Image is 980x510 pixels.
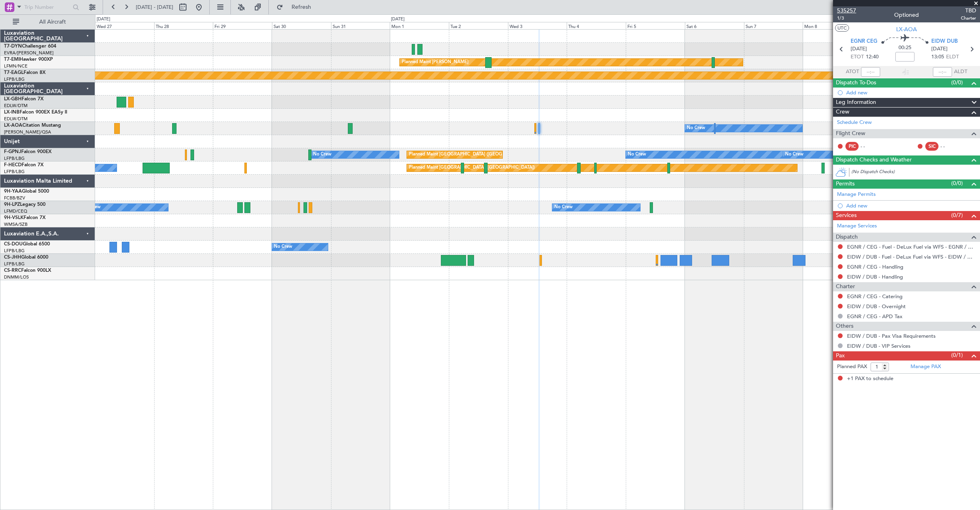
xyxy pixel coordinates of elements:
a: EGNR / CEG - Catering [847,293,903,300]
span: LX-INB [4,110,20,115]
a: F-HECDFalcon 7X [4,163,44,167]
span: EIDW DUB [931,38,958,46]
a: 9H-VSLKFalcon 7X [4,215,46,220]
span: (0/1) [951,351,963,359]
span: Crew [836,108,849,117]
a: EIDW / DUB - Fuel - DeLux Fuel via WFS - EIDW / DUB [847,253,976,260]
span: +1 PAX to schedule [847,375,893,383]
a: LFPB/LBG [4,248,25,254]
span: Services [836,211,857,220]
span: F-GPNJ [4,149,21,154]
span: 13:05 [931,53,944,61]
a: Manage Permits [837,191,876,199]
div: No Crew [687,122,705,134]
span: Pax [836,351,845,361]
div: No Crew [313,149,331,161]
a: LFMD/CEQ [4,208,27,214]
div: Mon 8 [803,22,862,29]
span: All Aircraft [21,19,84,25]
span: 535257 [837,6,856,15]
button: Refresh [273,1,321,14]
a: T7-EAGLFalcon 8X [4,70,46,75]
div: Sat 30 [272,22,331,29]
div: No Crew [274,241,292,253]
div: No Crew [785,149,803,161]
label: Planned PAX [837,363,867,371]
span: Dispatch To-Dos [836,78,876,88]
input: Trip Number [24,1,70,13]
div: Thu 28 [154,22,213,29]
span: Permits [836,179,855,189]
a: EGNR / CEG - Fuel - DeLux Fuel via WFS - EGNR / CEG [847,243,976,250]
span: Flight Crew [836,129,865,138]
div: [DATE] [97,16,110,23]
a: FCBB/BZV [4,195,25,201]
a: LFPB/LBG [4,261,25,267]
span: 9H-LPZ [4,202,20,207]
a: LX-GBHFalcon 7X [4,97,44,102]
div: No Crew [628,149,646,161]
a: 9H-LPZLegacy 500 [4,202,46,207]
a: EIDW / DUB - Overnight [847,303,906,310]
a: LFMN/NCE [4,63,28,69]
div: - - [940,143,958,150]
span: Others [836,322,853,331]
div: PIC [845,142,859,151]
a: Manage PAX [911,363,941,371]
div: Sun 31 [331,22,390,29]
a: LFPB/LBG [4,169,25,175]
div: Add new [846,202,976,209]
span: 9H-VSLK [4,215,24,220]
span: ETOT [851,53,864,61]
span: (0/7) [951,211,963,219]
button: All Aircraft [9,16,87,28]
span: CS-RRC [4,268,21,273]
span: 00:25 [899,44,911,52]
a: EGNR / CEG - Handling [847,263,903,270]
span: Charter [836,282,855,291]
span: Charter [961,15,976,22]
div: Planned Maint [PERSON_NAME] [402,56,468,68]
div: Add new [846,89,976,96]
div: SIC [925,142,938,151]
a: EIDW / DUB - VIP Services [847,343,911,349]
a: EVRA/[PERSON_NAME] [4,50,54,56]
a: [PERSON_NAME]/QSA [4,129,51,135]
span: Refresh [285,4,318,10]
div: Fri 29 [213,22,272,29]
span: ALDT [954,68,967,76]
div: [DATE] [391,16,405,23]
span: [DATE] - [DATE] [136,4,173,11]
span: [DATE] [851,45,867,53]
span: LX-AOA [4,123,22,128]
div: Wed 27 [95,22,154,29]
a: DNMM/LOS [4,274,29,280]
a: EGNR / CEG - APD Tax [847,313,903,320]
a: CS-JHHGlobal 6000 [4,255,48,260]
a: 9H-YAAGlobal 5000 [4,189,49,194]
a: F-GPNJFalcon 900EX [4,149,52,154]
span: Dispatch [836,233,858,242]
div: Wed 3 [508,22,567,29]
div: No Crew [554,201,573,213]
div: (No Dispatch Checks) [851,169,980,177]
span: (0/0) [951,78,963,87]
div: Thu 4 [567,22,626,29]
span: (0/0) [951,179,963,187]
a: WMSA/SZB [4,221,28,227]
a: LFPB/LBG [4,76,25,82]
span: 12:40 [866,53,879,61]
span: CS-JHH [4,255,21,260]
span: LX-GBH [4,97,22,102]
span: Dispatch Checks and Weather [836,155,912,165]
a: Manage Services [837,222,877,230]
a: LX-AOACitation Mustang [4,123,61,128]
span: 9H-YAA [4,189,22,194]
a: CS-RRCFalcon 900LX [4,268,51,273]
a: T7-DYNChallenger 604 [4,44,56,49]
a: EIDW / DUB - Pax Visa Requirements [847,333,936,339]
span: T7-EAGL [4,70,24,75]
a: CS-DOUGlobal 6500 [4,242,50,247]
div: Planned Maint [GEOGRAPHIC_DATA] ([GEOGRAPHIC_DATA]) [409,149,535,161]
a: EDLW/DTM [4,103,28,109]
